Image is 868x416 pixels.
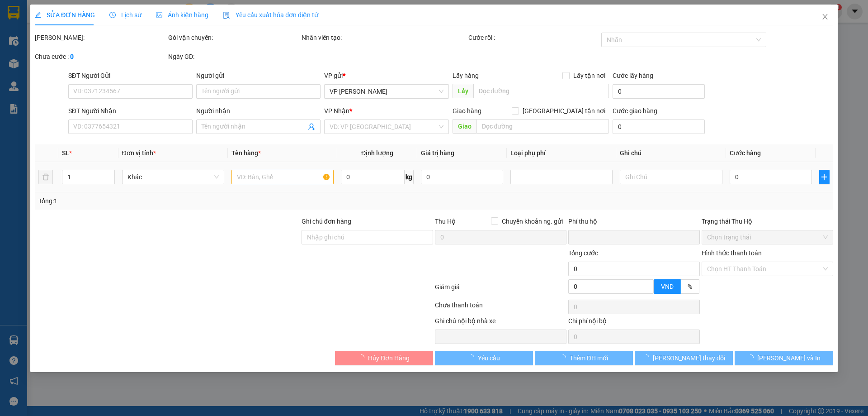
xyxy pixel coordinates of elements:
button: Thêm ĐH mới [535,351,633,365]
button: Yêu cầu [435,351,533,365]
span: loading [747,354,757,361]
span: [GEOGRAPHIC_DATA] tận nơi [519,106,609,116]
span: Hủy Đơn Hàng [368,353,410,363]
button: plus [819,170,829,184]
div: Người gửi [196,71,321,81]
span: VP Nhận [325,107,350,115]
div: Giảm giá [434,282,567,298]
span: Ảnh kiện hàng [156,11,208,19]
span: Chọn trạng thái [707,230,828,244]
span: loading [643,354,653,361]
div: Ngày GD: [168,52,300,62]
div: Chưa cước : [35,52,166,62]
div: Chưa thanh toán [434,300,567,316]
span: Tên hàng [231,149,261,157]
button: [PERSON_NAME] và In [735,351,833,365]
span: clock-circle [109,12,116,18]
span: Yêu cầu xuất hóa đơn điện tử [223,11,318,19]
button: Hủy Đơn Hàng [335,351,433,365]
label: Cước giao hàng [613,107,657,115]
span: % [688,283,692,290]
label: Ghi chú đơn hàng [302,218,351,225]
span: [PERSON_NAME] và In [757,353,821,363]
span: loading [560,354,570,361]
span: Tổng cước [568,249,598,257]
span: edit [35,12,41,18]
span: plus [820,173,829,181]
span: Lấy tận nơi [570,71,609,81]
span: VP Nguyễn Xiển [330,85,443,98]
span: Giá trị hàng [421,149,454,157]
label: Hình thức thanh toán [702,249,762,257]
div: Cước rồi : [468,33,600,43]
span: Chuyển khoản ng. gửi [498,216,566,226]
span: Thu Hộ [435,218,456,225]
input: Ghi Chú [620,170,722,184]
input: Ghi chú đơn hàng [302,230,433,244]
th: Ghi chú [617,144,726,162]
button: Close [812,5,838,30]
span: Định lượng [361,149,393,157]
span: picture [156,12,162,18]
span: Yêu cầu [478,353,500,363]
span: SL [62,149,70,157]
div: [PERSON_NAME]: [35,33,166,43]
span: Cước hàng [730,149,761,157]
span: Thêm ĐH mới [570,353,608,363]
div: Người nhận [196,106,321,116]
span: Giao hàng [453,107,481,115]
div: Chi phí nội bộ [568,316,700,330]
div: Ghi chú nội bộ nhà xe [435,316,566,330]
span: Lấy [453,84,473,98]
input: Cước lấy hàng [613,84,705,99]
div: VP gửi [325,71,449,81]
span: kg [405,170,414,184]
input: Dọc đường [476,119,609,134]
div: SĐT Người Nhận [68,106,193,116]
span: loading [468,354,478,361]
span: Lịch sử [109,11,142,19]
span: VND [661,283,674,290]
th: Loại phụ phí [507,144,616,162]
span: [PERSON_NAME] thay đổi [653,353,725,363]
span: Khác [127,170,219,184]
span: loading [358,354,368,361]
img: icon [223,12,230,19]
label: Cước lấy hàng [613,72,653,79]
b: 0 [70,53,74,60]
span: Đơn vị tính [122,149,156,157]
span: close [821,13,829,20]
span: user-add [308,123,316,130]
input: Cước giao hàng [613,120,705,134]
div: SĐT Người Gửi [68,71,193,81]
div: Tổng: 1 [38,196,335,206]
div: Gói vận chuyển: [168,33,300,43]
span: SỬA ĐƠN HÀNG [35,11,95,19]
span: Lấy hàng [453,72,479,79]
button: delete [38,170,53,184]
div: Trạng thái Thu Hộ [702,216,833,226]
span: Giao [453,119,476,134]
input: VD: Bàn, Ghế [231,170,334,184]
button: [PERSON_NAME] thay đổi [635,351,733,365]
div: Phí thu hộ [568,216,700,230]
div: Nhân viên tạo: [302,33,467,43]
input: Dọc đường [473,84,609,98]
